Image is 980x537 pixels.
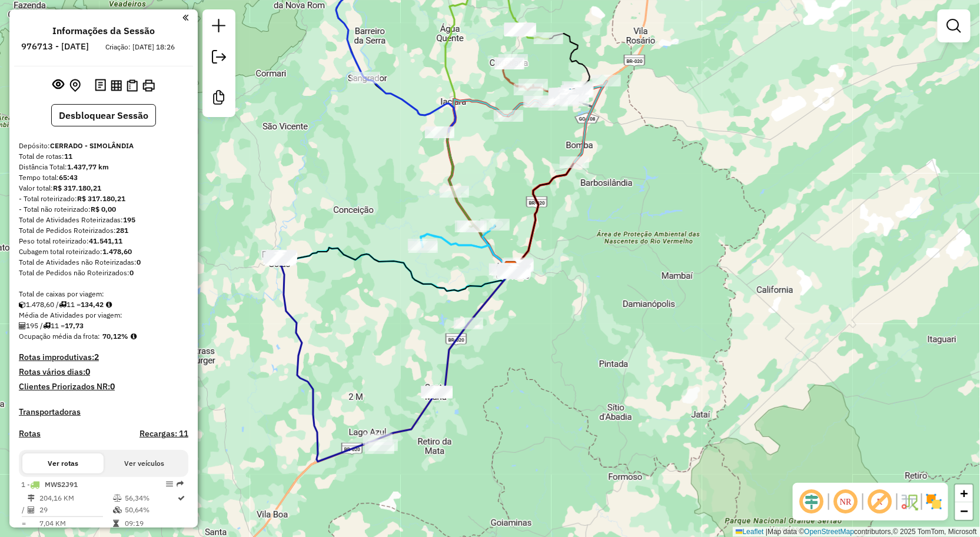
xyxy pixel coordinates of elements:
[766,528,768,536] span: |
[19,299,188,310] div: 1.478,60 / 11 =
[108,77,124,93] button: Visualizar relatório de Roteirização
[22,41,89,52] h6: 976713 - [DATE]
[91,205,116,214] strong: R$ 0,00
[85,366,90,377] strong: 0
[866,488,894,516] span: Exibir rótulo
[207,86,231,112] a: Criar modelo
[21,480,78,489] span: 1 -
[123,215,135,224] strong: 195
[925,492,944,511] img: Exibir/Ocultar setores
[19,183,188,194] div: Valor total:
[140,77,157,94] button: Imprimir Rotas
[53,184,101,192] strong: R$ 317.180,21
[19,141,188,151] div: Depósito:
[92,76,108,95] button: Logs desbloquear sessão
[102,247,132,256] strong: 1.478,60
[19,321,188,331] div: 195 / 11 =
[22,453,104,473] button: Ver rotas
[955,485,973,502] a: Zoom in
[182,11,188,24] a: Clique aqui para minimizar o painel
[113,495,122,502] i: % de utilização do peso
[39,504,112,516] td: 29
[961,486,968,501] span: +
[28,506,35,513] i: Total de Atividades
[19,301,26,308] i: Cubagem total roteirizado
[19,352,188,362] h4: Rotas improdutivas:
[19,382,188,392] h4: Clientes Priorizados NR:
[59,173,78,182] strong: 65:43
[19,246,188,257] div: Cubagem total roteirizado:
[805,528,855,536] a: OpenStreetMap
[94,352,99,362] strong: 2
[64,152,72,161] strong: 11
[137,258,141,266] strong: 0
[102,332,128,341] strong: 70,12%
[955,502,973,520] a: Zoom out
[21,504,27,516] td: /
[942,14,966,38] a: Exibir filtros
[503,261,519,276] img: CERRADO - SIMOLÂNDIA
[832,488,860,516] span: Ocultar NR
[19,172,188,183] div: Tempo total:
[736,528,764,536] a: Leaflet
[19,257,188,268] div: Total de Atividades não Roteirizadas:
[19,194,188,204] div: - Total roteirizado:
[178,495,185,502] i: Rota otimizada
[19,322,26,329] i: Total de Atividades
[139,429,188,439] h4: Recargas: 11
[45,480,78,489] span: MWS2J91
[19,204,188,215] div: - Total não roteirizado:
[124,504,177,516] td: 50,64%
[798,488,826,516] span: Ocultar deslocamento
[19,332,100,341] span: Ocupação média da frota:
[124,492,177,504] td: 56,34%
[733,527,980,537] div: Map data © contributors,© 2025 TomTom, Microsoft
[67,162,109,171] strong: 1.437,77 km
[52,25,155,36] h4: Informações da Sessão
[19,367,188,377] h4: Rotas vários dias:
[21,518,27,529] td: =
[19,225,188,236] div: Total de Pedidos Roteirizados:
[19,429,41,439] a: Rotas
[81,300,104,309] strong: 134,42
[113,520,119,527] i: Tempo total em rota
[19,215,188,225] div: Total de Atividades Roteirizadas:
[65,321,84,330] strong: 17,73
[19,162,188,172] div: Distância Total:
[39,518,112,529] td: 7,04 KM
[89,236,122,245] strong: 41.541,11
[110,381,115,392] strong: 0
[106,301,112,308] i: Meta Caixas/viagem: 1,00 Diferença: 133,42
[207,45,231,72] a: Exportar sessão
[563,88,578,103] img: Posse
[51,104,156,126] button: Desbloquear Sessão
[116,226,128,235] strong: 281
[113,506,122,513] i: % de utilização da cubagem
[67,76,83,95] button: Centralizar mapa no depósito ou ponto de apoio
[19,289,188,299] div: Total de caixas por viagem:
[207,14,231,41] a: Nova sessão e pesquisa
[28,495,35,502] i: Distância Total
[39,492,112,504] td: 204,16 KM
[19,236,188,246] div: Peso total roteirizado:
[51,76,67,95] button: Exibir sessão original
[124,77,140,94] button: Visualizar Romaneio
[900,492,919,511] img: Fluxo de ruas
[124,518,177,529] td: 09:19
[19,151,188,162] div: Total de rotas:
[50,141,134,150] strong: CERRADO - SIMOLÂNDIA
[43,322,51,329] i: Total de rotas
[166,481,173,488] em: Opções
[19,268,188,278] div: Total de Pedidos não Roteirizados:
[131,333,137,340] em: Média calculada utilizando a maior ocupação (%Peso ou %Cubagem) de cada rota da sessão. Rotas cro...
[961,503,968,518] span: −
[59,301,67,308] i: Total de rotas
[104,453,185,473] button: Ver veículos
[177,481,184,488] em: Rota exportada
[77,194,125,203] strong: R$ 317.180,21
[129,268,134,277] strong: 0
[19,407,188,417] h4: Transportadoras
[101,42,180,52] div: Criação: [DATE] 18:26
[19,310,188,321] div: Média de Atividades por viagem:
